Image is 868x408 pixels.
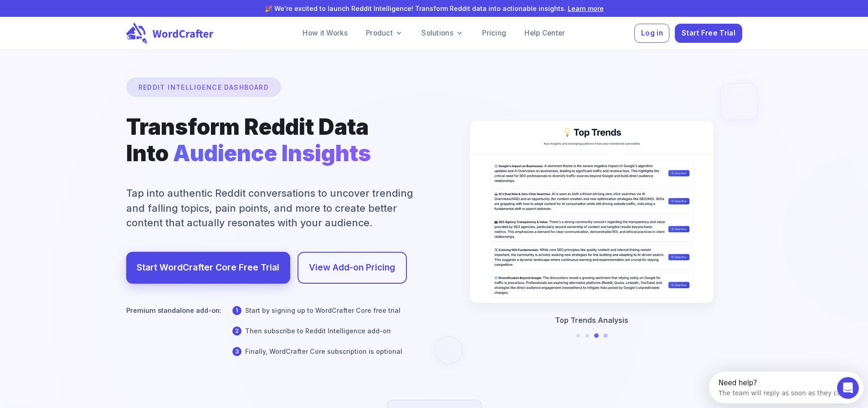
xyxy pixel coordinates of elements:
a: View Add-on Pricing [309,260,395,275]
div: Open Intercom Messenger [4,4,163,29]
button: Start Free Trial [675,24,742,43]
a: Help Center [517,24,572,42]
p: 🎉 We're excited to launch Reddit Intelligence! Transform Reddit data into actionable insights. [35,4,833,13]
a: Start WordCrafter Core Free Trial [137,260,279,275]
img: Top Trends Analysis [470,121,714,303]
iframe: Intercom live chat discovery launcher [709,372,863,403]
a: Learn more [568,5,604,12]
div: Need help? [10,8,136,15]
a: Product [359,24,411,42]
span: Log in [641,27,663,40]
span: Start Free Trial [682,27,735,40]
a: How it Works [295,24,355,42]
a: Start WordCrafter Core Free Trial [126,252,290,284]
iframe: Intercom live chat [837,377,859,399]
a: View Add-on Pricing [298,252,407,284]
a: Pricing [475,24,514,42]
a: Solutions [414,24,471,42]
div: The team will reply as soon as they can [10,15,136,25]
p: Top Trends Analysis [555,315,628,326]
button: Log in [634,24,669,43]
